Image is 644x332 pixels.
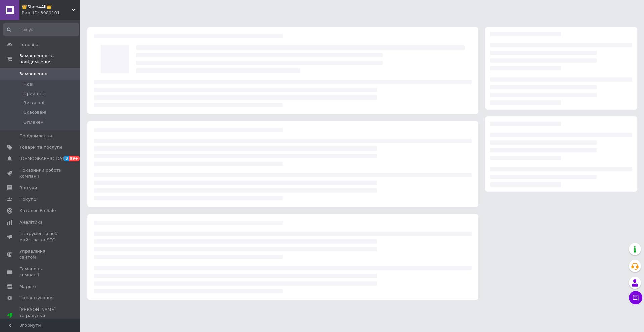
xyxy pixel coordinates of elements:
span: Повідомлення [19,133,52,139]
span: Покупці [19,196,38,202]
span: Замовлення та повідомлення [19,53,80,65]
span: Інструменти веб-майстра та SEO [19,231,62,243]
span: Оплачені [23,119,45,125]
span: 👑Shop4All👑 [22,4,72,10]
span: Виконані [23,100,44,106]
div: Ваш ID: 3989101 [22,10,80,16]
span: Скасовані [23,109,46,115]
span: [DEMOGRAPHIC_DATA] [19,156,69,162]
span: Каталог ProSale [19,208,56,214]
span: Замовлення [19,71,47,77]
span: 8 [64,156,69,161]
span: Маркет [19,284,37,290]
button: Чат з покупцем [629,291,642,304]
span: 99+ [69,156,80,161]
span: Нові [23,81,33,87]
span: Управління сайтом [19,248,62,260]
span: Прийняті [23,91,44,97]
span: Товари та послуги [19,144,62,150]
span: Головна [19,42,38,48]
span: Гаманець компанії [19,266,62,278]
span: Показники роботи компанії [19,167,62,179]
input: Пошук [3,23,79,36]
span: Налаштування [19,295,54,301]
span: Аналітика [19,219,43,225]
span: [PERSON_NAME] та рахунки [19,306,62,325]
span: Відгуки [19,185,37,191]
